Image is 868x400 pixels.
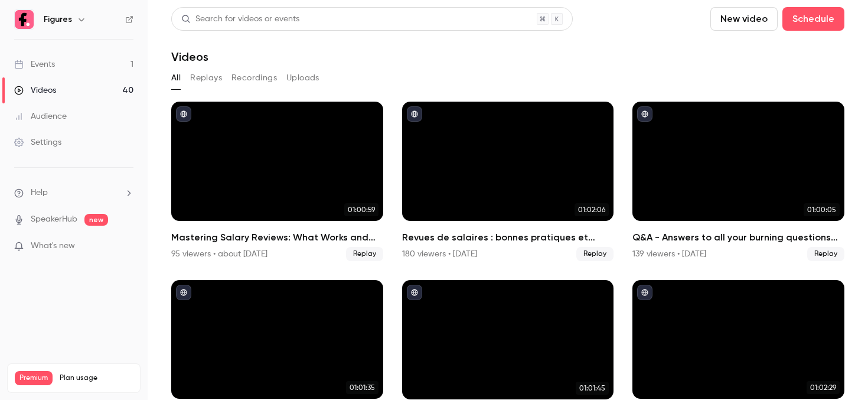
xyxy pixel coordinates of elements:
[15,10,34,29] img: Figures
[632,230,844,245] h2: Q&A - Answers to all your burning questions about pay transparency
[804,203,840,216] span: 01:00:05
[171,7,844,393] section: Videos
[346,247,383,261] span: Replay
[171,230,383,245] h2: Mastering Salary Reviews: What Works and What to Watch Out For
[31,213,77,226] a: SpeakerHub
[346,381,378,394] span: 01:01:35
[782,7,844,31] button: Schedule
[407,106,422,122] button: published
[632,102,844,261] a: 01:00:05Q&A - Answers to all your burning questions about pay transparency139 viewers • [DATE]Replay
[84,214,108,226] span: new
[14,136,61,148] div: Settings
[171,102,383,261] a: 01:00:59Mastering Salary Reviews: What Works and What to Watch Out For95 viewers • about [DATE]Re...
[44,14,72,25] h6: Figures
[171,69,181,87] button: All
[31,240,75,252] span: What's new
[402,102,614,261] a: 01:02:06Revues de salaires : bonnes pratiques et pièges à éviter180 viewers • [DATE]Replay
[14,187,133,199] li: help-dropdown-opener
[14,110,67,122] div: Audience
[344,203,378,216] span: 01:00:59
[575,203,609,216] span: 01:02:06
[637,285,652,300] button: published
[60,373,133,383] span: Plan usage
[407,285,422,300] button: published
[402,230,614,245] h2: Revues de salaires : bonnes pratiques et pièges à éviter
[402,102,614,261] li: Revues de salaires : bonnes pratiques et pièges à éviter
[176,106,191,122] button: published
[710,7,778,31] button: New video
[190,69,222,87] button: Replays
[171,102,383,261] li: Mastering Salary Reviews: What Works and What to Watch Out For
[14,84,56,96] div: Videos
[576,382,609,395] span: 01:01:45
[576,247,614,261] span: Replay
[632,248,706,260] div: 139 viewers • [DATE]
[31,187,48,199] span: Help
[171,50,208,64] h1: Videos
[286,69,319,87] button: Uploads
[807,247,844,261] span: Replay
[231,69,277,87] button: Recordings
[181,13,299,25] div: Search for videos or events
[15,371,53,385] span: Premium
[402,248,477,260] div: 180 viewers • [DATE]
[807,381,840,394] span: 01:02:29
[637,106,652,122] button: published
[176,285,191,300] button: published
[119,241,133,252] iframe: Noticeable Trigger
[14,58,55,70] div: Events
[632,102,844,261] li: Q&A - Answers to all your burning questions about pay transparency
[171,248,267,260] div: 95 viewers • about [DATE]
